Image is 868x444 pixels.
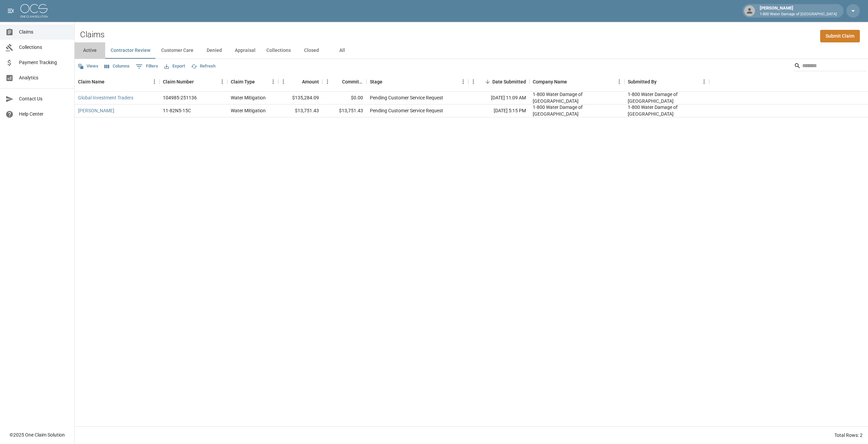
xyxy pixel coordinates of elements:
[19,59,69,66] span: Payment Tracking
[322,92,366,104] div: $0.00
[268,77,278,87] button: Menu
[533,91,621,104] div: 1-800 Water Damage of Athens
[278,77,288,87] button: Menu
[78,94,133,101] a: Global Investment Traders
[567,77,577,86] button: Sort
[189,61,217,72] button: Refresh
[229,42,261,59] button: Appraisal
[614,77,624,87] button: Menu
[342,72,363,91] div: Committed Amount
[468,104,529,117] div: [DATE] 5:15 PM
[296,42,327,59] button: Closed
[278,72,322,91] div: Amount
[468,77,478,87] button: Menu
[4,4,18,18] button: open drawer
[19,44,69,51] span: Collections
[159,72,227,91] div: Claim Number
[757,5,839,17] div: [PERSON_NAME]
[163,107,191,114] div: 11-82N5-15C
[76,61,100,72] button: Views
[760,12,837,17] p: 1-800 Water Damage of [GEOGRAPHIC_DATA]
[80,30,105,40] h2: Claims
[156,42,199,59] button: Customer Care
[217,77,227,87] button: Menu
[699,77,709,87] button: Menu
[75,42,105,59] button: Active
[529,72,624,91] div: Company Name
[231,94,266,101] div: Water Mitigation
[194,77,203,86] button: Sort
[628,72,657,91] div: Submitted By
[492,72,526,91] div: Date Submitted
[628,91,706,104] div: 1-800 Water Damage of Athens
[628,104,706,117] div: 1-800 Water Damage of Athens
[78,107,114,114] a: [PERSON_NAME]
[322,77,333,87] button: Menu
[468,72,529,91] div: Date Submitted
[483,77,492,86] button: Sort
[370,72,382,91] div: Stage
[366,72,468,91] div: Stage
[20,4,48,18] img: ocs-logo-white-transparent.png
[820,30,860,42] a: Submit Claim
[533,72,567,91] div: Company Name
[333,77,342,86] button: Sort
[134,61,160,72] button: Show filters
[468,92,529,104] div: [DATE] 11:09 AM
[75,72,159,91] div: Claim Name
[794,60,867,73] div: Search
[163,72,194,91] div: Claim Number
[458,77,468,87] button: Menu
[19,28,69,36] span: Claims
[163,94,197,101] div: 104985-251136
[75,42,868,59] div: dynamic tabs
[19,111,69,118] span: Help Center
[227,72,278,91] div: Claim Type
[533,104,621,117] div: 1-800 Water Damage of Athens
[19,95,69,102] span: Contact Us
[293,77,302,86] button: Sort
[19,74,69,81] span: Analytics
[199,42,229,59] button: Denied
[370,94,443,101] div: Pending Customer Service Request
[322,72,366,91] div: Committed Amount
[231,107,266,114] div: Water Mitigation
[163,61,187,72] button: Export
[834,432,863,439] div: Total Rows: 2
[382,77,392,86] button: Sort
[255,77,264,86] button: Sort
[322,104,366,117] div: $13,751.43
[624,72,709,91] div: Submitted By
[302,72,319,91] div: Amount
[231,72,255,91] div: Claim Type
[261,42,296,59] button: Collections
[327,42,357,59] button: All
[105,42,156,59] button: Contractor Review
[370,107,443,114] div: Pending Customer Service Request
[103,61,131,72] button: Select columns
[278,92,322,104] div: $135,284.09
[657,77,666,86] button: Sort
[10,431,65,438] div: © 2025 One Claim Solution
[78,72,105,91] div: Claim Name
[149,77,159,87] button: Menu
[278,104,322,117] div: $13,751.43
[105,77,114,86] button: Sort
